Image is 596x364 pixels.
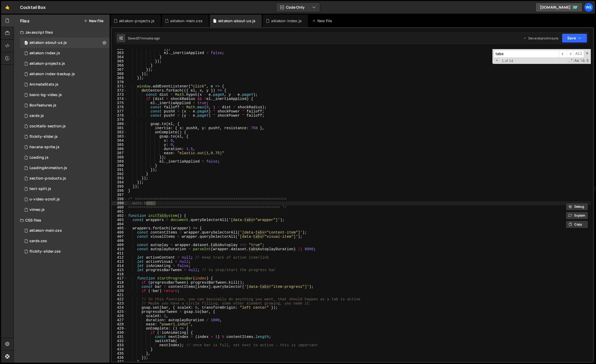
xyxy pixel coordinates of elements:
[29,228,62,233] div: aktakon-main.css
[20,4,46,10] div: Cocktail Box
[20,163,110,173] div: 12094/30492.js
[112,356,127,360] div: 436
[112,63,127,68] div: 366
[112,164,127,168] div: 390
[112,243,127,247] div: 409
[14,27,110,38] div: Javascript files
[112,335,127,339] div: 431
[112,314,127,318] div: 426
[29,124,66,129] div: cocktails-section.js
[29,72,75,76] div: aktakon-index-backup.js
[276,3,320,12] button: Code Only
[112,101,127,105] div: 375
[20,236,110,246] div: 12094/34666.css
[112,122,127,126] div: 380
[112,51,127,55] div: 363
[112,289,127,293] div: 420
[112,281,127,285] div: 418
[580,58,585,63] span: Whole Word Search
[112,360,127,364] div: 437
[29,82,58,87] div: AnimateStats.js
[112,301,127,306] div: 423
[112,176,127,180] div: 393
[20,100,110,111] div: 12094/30497.js
[29,239,47,243] div: cards.css
[112,318,127,322] div: 427
[112,72,127,76] div: 368
[112,118,127,122] div: 379
[312,18,334,23] div: New File
[112,347,127,351] div: 434
[29,51,60,56] div: aktakon-index.js
[567,50,574,58] span: ​
[112,247,127,251] div: 410
[566,220,588,228] button: Copy
[1,1,14,14] a: 🤙
[112,68,127,72] div: 367
[29,114,44,118] div: cards.js
[112,147,127,151] div: 386
[568,58,573,63] span: RegExp Search
[112,88,127,93] div: 372
[29,155,49,160] div: Loading.js
[112,218,127,222] div: 403
[566,203,588,211] button: Debug
[271,18,302,23] div: aktakon-index.js
[112,184,127,189] div: 395
[500,59,515,63] span: 1 of 14
[20,152,110,163] div: 12094/34884.js
[112,230,127,235] div: 406
[112,189,127,193] div: 396
[20,58,110,69] div: 12094/44389.js
[20,246,110,257] div: 12094/35475.css
[112,143,127,147] div: 385
[20,79,110,90] div: 12094/30498.js
[523,36,559,40] div: Dev and prod in sync
[112,139,127,143] div: 384
[584,3,593,12] a: We
[494,58,500,63] span: Toggle Replace mode
[112,235,127,239] div: 407
[112,114,127,118] div: 378
[20,18,29,24] h2: Files
[20,38,110,48] div: 12094/44521.js
[20,90,110,100] div: 12094/36058.js
[29,207,45,212] div: vimeo.js
[29,176,66,181] div: section-products.js
[20,111,110,121] div: 12094/34793.js
[574,58,579,63] span: CaseSensitive Search
[559,50,567,58] span: ​
[112,331,127,335] div: 430
[20,48,110,58] div: 12094/43364.js
[112,285,127,289] div: 419
[112,326,127,331] div: 429
[562,33,587,43] button: Save
[29,61,65,66] div: aktakon-projects.js
[112,155,127,159] div: 388
[29,197,60,202] div: u-video-scroll.js
[29,166,67,170] div: LoadingAnimation.js
[112,97,127,101] div: 374
[112,193,127,197] div: 397
[566,212,588,219] button: Explain
[112,293,127,297] div: 421
[112,109,127,114] div: 377
[20,132,110,142] div: 12094/35474.js
[20,184,110,194] div: 12094/41439.js
[112,180,127,184] div: 394
[112,306,127,310] div: 424
[574,50,584,58] span: Alt-Enter
[112,126,127,130] div: 381
[14,215,110,225] div: CSS files
[112,93,127,97] div: 373
[494,50,559,58] input: Search for
[20,225,110,236] div: 12094/43205.css
[119,18,154,23] div: aktakon-projects.js
[535,3,582,12] a: [DOMAIN_NAME]
[29,249,61,254] div: flickity-slider.css
[112,214,127,218] div: 402
[137,36,160,40] div: 37 minutes ago
[128,36,160,40] div: Saved
[112,84,127,88] div: 371
[218,18,255,23] div: aktakon-about-us.js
